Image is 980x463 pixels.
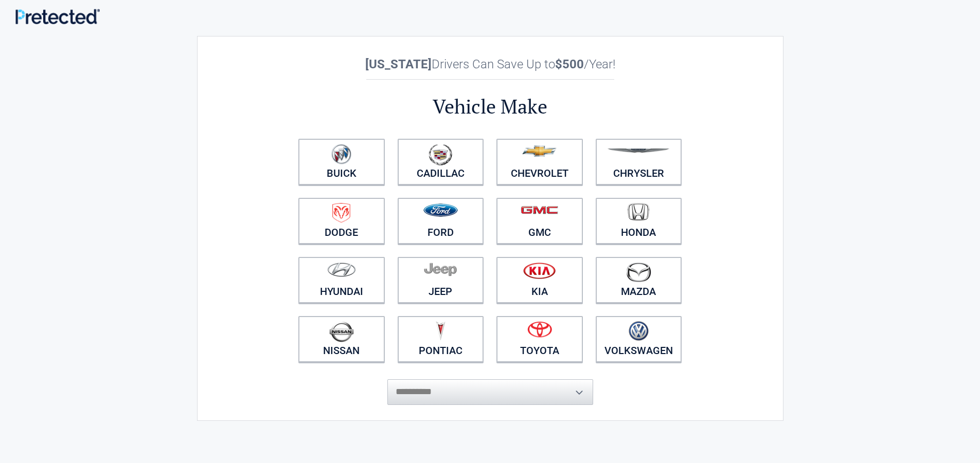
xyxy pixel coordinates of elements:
[496,198,583,244] a: GMC
[298,198,385,244] a: Dodge
[435,321,446,341] img: pontiac
[298,257,385,303] a: Hyundai
[596,257,682,303] a: Mazda
[423,203,458,217] img: ford
[365,57,432,71] b: [US_STATE]
[629,321,649,341] img: volkswagen
[555,57,584,71] b: $500
[15,9,100,24] img: Main Logo
[521,206,558,214] img: gmc
[292,94,688,120] h2: Vehicle Make
[429,144,452,165] img: cadillac
[628,203,649,221] img: honda
[626,262,651,282] img: mazda
[331,144,351,164] img: buick
[522,145,557,157] img: chevrolet
[523,262,556,279] img: kia
[496,139,583,185] a: Chevrolet
[398,316,484,362] a: Pontiac
[329,321,354,342] img: nissan
[298,139,385,185] a: Buick
[398,139,484,185] a: Cadillac
[398,198,484,244] a: Ford
[298,316,385,362] a: Nissan
[424,262,457,276] img: jeep
[496,257,583,303] a: Kia
[596,316,682,362] a: Volkswagen
[607,149,670,153] img: chrysler
[596,198,682,244] a: Honda
[292,57,688,71] h2: Drivers Can Save Up to /Year
[596,139,682,185] a: Chrysler
[327,262,356,277] img: hyundai
[496,316,583,362] a: Toyota
[527,321,552,338] img: toyota
[332,203,350,223] img: dodge
[398,257,484,303] a: Jeep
